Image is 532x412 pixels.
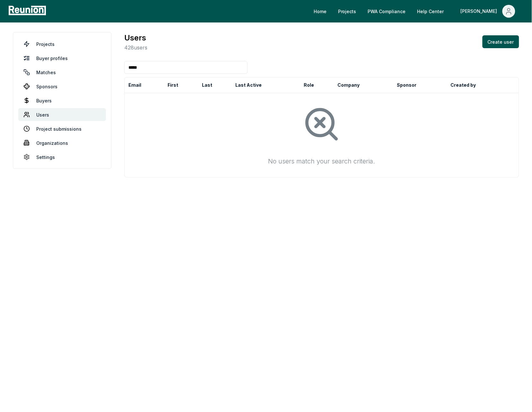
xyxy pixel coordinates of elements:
button: First [166,79,179,92]
a: Buyer profiles [18,52,106,65]
button: Sponsor [396,79,418,92]
button: Role [303,79,316,92]
button: Last Active [234,79,263,92]
a: Project submissions [18,122,106,135]
button: Company [336,79,361,92]
button: Last [201,79,214,92]
button: Create user [483,35,519,48]
a: Organizations [18,136,106,149]
a: Buyers [18,94,106,107]
a: Users [18,108,106,121]
a: Projects [333,5,362,18]
a: Projects [18,38,106,50]
div: [PERSON_NAME] [461,5,500,18]
button: Email [127,79,143,92]
div: No users match your search criteria. [245,157,399,166]
button: [PERSON_NAME] [456,5,520,18]
a: Sponsors [18,80,106,93]
a: Help Center [412,5,449,18]
a: Home [309,5,332,18]
a: Settings [18,151,106,163]
a: PWA Compliance [363,5,411,18]
nav: Main [309,5,526,18]
a: Matches [18,66,106,79]
h3: Users [124,32,147,44]
button: Created by [449,79,477,92]
p: 428 users [124,44,147,51]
